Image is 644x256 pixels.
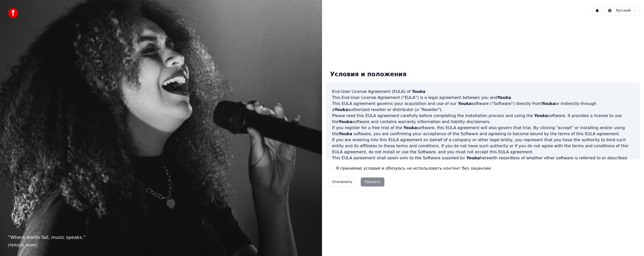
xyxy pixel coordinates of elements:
[412,89,425,94] span: Youka
[332,101,634,113] p: This EULA agreement governs your acquisition and use of our software ("Software") directly from o...
[8,8,18,18] img: youka
[332,95,634,101] p: This End-User License Agreement ("EULA") is a legal agreement between you and
[332,137,634,155] p: If you are entering into this EULA agreement on behalf of a company or other legal entity, you re...
[332,113,634,125] p: Please read this EULA agreement carefully before completing the installation process and using th...
[339,131,352,136] span: Youka
[458,101,471,106] span: Youka
[336,165,491,171] label: Я принимаю условия и обязуюсь не использовать контент без лицензии
[326,66,411,83] div: Условия и положения
[534,113,548,118] span: Youka
[335,107,348,112] span: Youka
[339,119,352,124] span: Youka
[466,156,480,160] span: Youka
[542,101,555,106] span: Youka
[8,234,314,241] p: “ Where words fail, music speaks. ”
[328,177,357,187] button: Отклонить
[497,95,511,100] span: Youka
[332,155,634,173] p: This EULA agreement shall apply only to the Software supplied by herewith regardless of whether o...
[8,243,314,248] footer: [PERSON_NAME]
[404,125,417,130] span: Youka
[332,89,634,95] h3: End-User License Agreement (EULA) of
[332,125,634,137] p: If you register for a free trial of the software, this EULA agreement will also govern that trial...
